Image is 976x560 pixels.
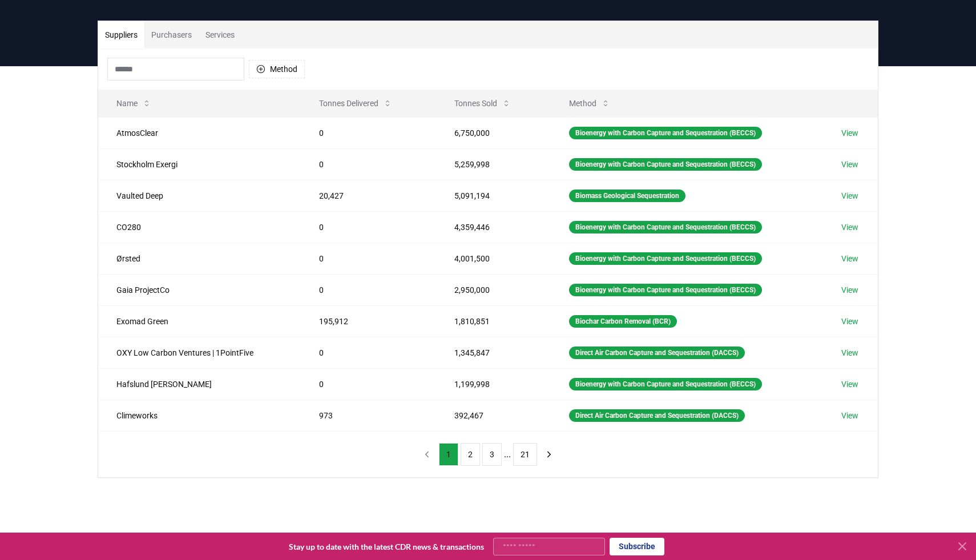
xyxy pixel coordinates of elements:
[569,190,685,202] div: Biomass Geological Sequestration
[841,221,858,233] a: View
[569,347,745,359] div: Direct Air Carbon Capture and Sequestration (DACCS)
[301,274,436,305] td: 0
[301,305,436,337] td: 195,912
[504,448,511,461] li: ...
[199,21,241,49] button: Services
[98,148,301,180] td: Stockholm Exergi
[569,284,762,296] div: Bioenergy with Carbon Capture and Sequestration (BECCS)
[569,252,762,265] div: Bioenergy with Carbon Capture and Sequestration (BECCS)
[301,117,436,148] td: 0
[841,378,858,390] a: View
[436,337,551,368] td: 1,345,847
[144,21,199,49] button: Purchasers
[98,368,301,400] td: Hafslund [PERSON_NAME]
[436,243,551,274] td: 4,001,500
[841,347,858,358] a: View
[439,443,458,466] button: 1
[301,337,436,368] td: 0
[310,92,401,115] button: Tonnes Delivered
[301,368,436,400] td: 0
[436,117,551,148] td: 6,750,000
[569,158,762,171] div: Bioenergy with Carbon Capture and Sequestration (BECCS)
[436,180,551,211] td: 5,091,194
[841,127,858,139] a: View
[301,211,436,243] td: 0
[98,180,301,211] td: Vaulted Deep
[445,92,520,115] button: Tonnes Sold
[98,305,301,337] td: Exomad Green
[436,400,551,431] td: 392,467
[841,190,858,202] a: View
[249,60,305,78] button: Method
[513,443,537,466] button: 21
[98,21,144,49] button: Suppliers
[569,221,762,233] div: Bioenergy with Carbon Capture and Sequestration (BECCS)
[301,243,436,274] td: 0
[560,92,619,115] button: Method
[436,274,551,305] td: 2,950,000
[841,316,858,327] a: View
[436,211,551,243] td: 4,359,446
[436,368,551,400] td: 1,199,998
[461,443,480,466] button: 2
[841,253,858,264] a: View
[98,211,301,243] td: CO280
[539,443,559,466] button: next page
[436,305,551,337] td: 1,810,851
[569,409,745,422] div: Direct Air Carbon Capture and Sequestration (DACCS)
[482,443,502,466] button: 3
[301,400,436,431] td: 973
[569,315,677,328] div: Biochar Carbon Removal (BCR)
[98,243,301,274] td: Ørsted
[98,117,301,148] td: AtmosClear
[841,284,858,296] a: View
[98,400,301,431] td: Climeworks
[301,148,436,180] td: 0
[569,127,762,139] div: Bioenergy with Carbon Capture and Sequestration (BECCS)
[301,180,436,211] td: 20,427
[107,92,160,115] button: Name
[569,378,762,390] div: Bioenergy with Carbon Capture and Sequestration (BECCS)
[436,148,551,180] td: 5,259,998
[98,337,301,368] td: OXY Low Carbon Ventures | 1PointFive
[98,274,301,305] td: Gaia ProjectCo
[841,159,858,170] a: View
[841,410,858,421] a: View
